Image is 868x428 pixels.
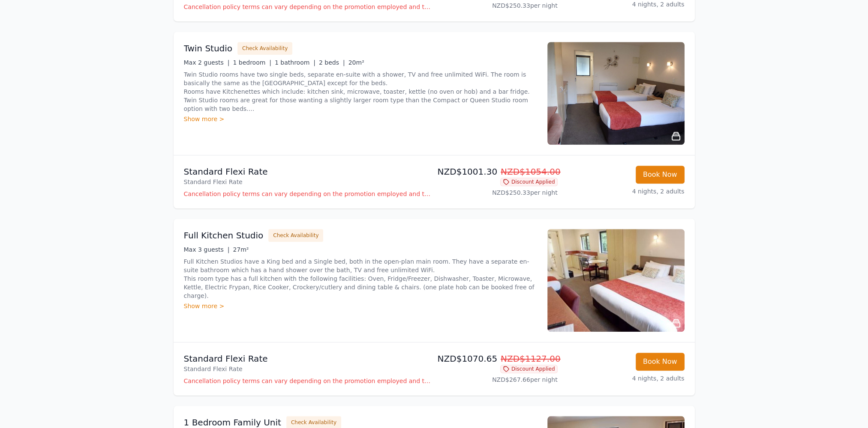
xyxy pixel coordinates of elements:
[438,166,558,178] p: NZD$1001.30
[184,377,431,385] p: Cancellation policy terms can vary depending on the promotion employed and the time of stay of th...
[184,353,431,365] p: Standard Flexi Rate
[268,229,323,242] button: Check Availability
[233,246,249,253] span: 27m²
[184,178,431,186] p: Standard Flexi Rate
[500,365,558,373] span: Discount Applied
[184,190,431,198] p: Cancellation policy terms can vary depending on the promotion employed and the time of stay of th...
[636,166,685,184] button: Book Now
[501,166,561,177] span: NZD$1054.00
[565,374,685,383] p: 4 nights, 2 adults
[184,302,537,310] div: Show more >
[184,246,230,253] span: Max 3 guests |
[184,3,431,11] p: Cancellation policy terms can vary depending on the promotion employed and the time of stay of th...
[184,42,233,54] h3: Twin Studio
[184,229,264,241] h3: Full Kitchen Studio
[319,59,345,66] span: 2 beds |
[636,353,685,371] button: Book Now
[501,354,561,364] span: NZD$1127.00
[565,187,685,196] p: 4 nights, 2 adults
[184,70,537,113] p: Twin Studio rooms have two single beds, separate en-suite with a shower, TV and free unlimited Wi...
[237,42,292,55] button: Check Availability
[184,257,537,300] p: Full Kitchen Studios have a King bed and a Single bed, both in the open-plan main room. They have...
[500,178,558,186] span: Discount Applied
[438,353,558,365] p: NZD$1070.65
[275,59,315,66] span: 1 bathroom |
[348,59,364,66] span: 20m²
[233,59,271,66] span: 1 bedroom |
[184,365,431,373] p: Standard Flexi Rate
[184,166,431,178] p: Standard Flexi Rate
[438,375,558,384] p: NZD$267.66 per night
[438,188,558,197] p: NZD$250.33 per night
[184,115,537,123] div: Show more >
[438,1,558,10] p: NZD$250.33 per night
[184,59,230,66] span: Max 2 guests |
